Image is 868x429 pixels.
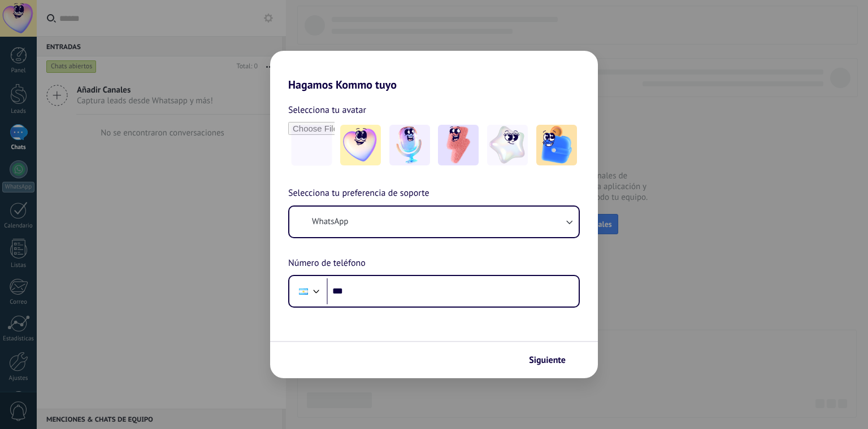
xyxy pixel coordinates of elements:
[529,356,566,364] span: Siguiente
[340,125,381,165] img: -1.jpeg
[487,125,528,165] img: -4.jpeg
[312,216,348,227] span: WhatsApp
[536,125,577,165] img: -5.jpeg
[293,279,314,303] div: Argentina: + 54
[289,207,579,237] button: WhatsApp
[288,186,429,201] span: Selecciona tu preferencia de soporte
[389,125,430,165] img: -2.jpeg
[524,351,581,370] button: Siguiente
[288,103,366,117] span: Selecciona tu avatar
[270,51,598,91] h2: Hagamos Kommo tuyo
[438,125,479,165] img: -3.jpeg
[288,256,366,271] span: Número de teléfono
